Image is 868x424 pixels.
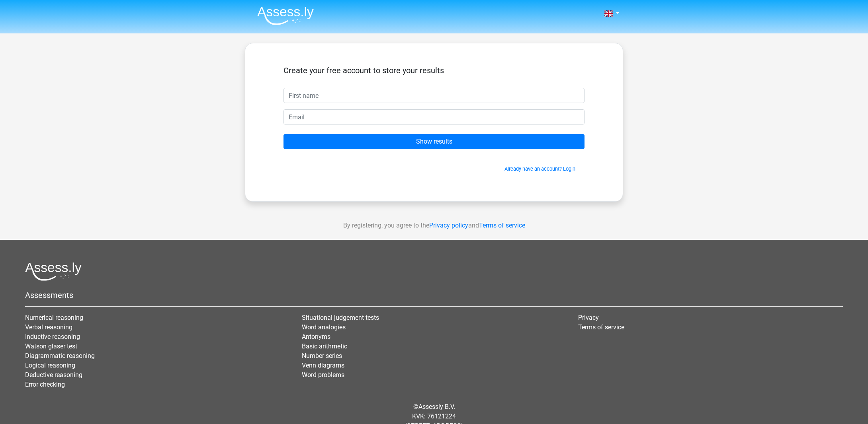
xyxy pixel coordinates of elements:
[302,333,330,340] a: Antonyms
[418,403,455,410] a: Assessly B.V.
[479,222,525,229] a: Terms of service
[25,352,95,360] a: Diagrammatic reasoning
[25,381,65,388] a: Error checking
[302,371,344,379] a: Word problems
[25,314,83,321] a: Numerical reasoning
[25,362,75,369] a: Logical reasoning
[283,88,585,103] input: First name
[302,342,347,350] a: Basic arithmetic
[504,166,575,172] a: Already have an account? Login
[578,323,624,331] a: Terms of service
[302,352,342,360] a: Number series
[25,323,72,331] a: Verbal reasoning
[25,262,82,281] img: Assessly logo
[25,333,80,340] a: Inductive reasoning
[302,323,346,331] a: Word analogies
[283,66,585,75] h5: Create your free account to store your results
[25,371,82,379] a: Deductive reasoning
[578,314,599,321] a: Privacy
[283,134,585,149] input: Show results
[25,290,843,300] h5: Assessments
[283,109,585,124] input: Email
[302,362,344,369] a: Venn diagrams
[429,222,468,229] a: Privacy policy
[302,314,379,321] a: Situational judgement tests
[25,342,77,350] a: Watson glaser test
[257,6,314,25] img: Assessly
